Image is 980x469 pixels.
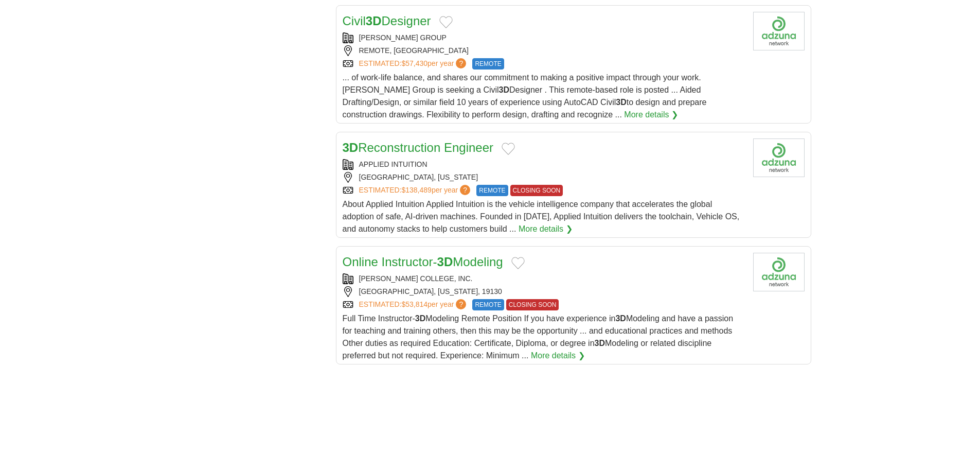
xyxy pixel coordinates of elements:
span: $57,430 [401,59,427,67]
span: Full Time Instructor- Modeling Remote Position If you have experience in Modeling and have a pass... [343,314,734,360]
span: $53,814 [401,300,427,308]
a: 3DReconstruction Engineer [343,141,494,154]
div: APPLIED INTUITION [343,159,745,170]
div: [GEOGRAPHIC_DATA], [US_STATE] [343,172,745,183]
strong: 3D [366,14,382,28]
div: [GEOGRAPHIC_DATA], [US_STATE], 19130 [343,286,745,297]
strong: 3D [615,314,626,323]
strong: 3D [616,98,626,107]
span: ? [460,185,470,195]
button: Add to favorite jobs [502,143,515,155]
a: More details ❯ [531,350,585,362]
div: REMOTE, [GEOGRAPHIC_DATA] [343,45,745,56]
span: About Applied Intuition Applied Intuition is the vehicle intelligence company that accelerates th... [343,200,740,233]
button: Add to favorite jobs [439,16,453,28]
span: ... of work-life balance, and shares our commitment to making a positive impact through your work... [343,73,707,119]
span: ? [456,299,466,309]
img: Company logo [753,253,805,291]
strong: 3D [343,141,359,154]
a: ESTIMATED:$138,489per year? [359,185,473,196]
img: Company logo [753,12,805,50]
strong: 3D [499,85,509,94]
a: ESTIMATED:$57,430per year? [359,58,469,70]
a: Online Instructor-3DModeling [343,255,503,269]
strong: 3D [437,255,453,269]
span: ? [456,58,466,68]
div: [PERSON_NAME] GROUP [343,32,745,43]
span: REMOTE [472,58,504,70]
a: ESTIMATED:$53,814per year? [359,299,469,310]
button: Add to favorite jobs [511,257,525,269]
span: REMOTE [472,299,504,310]
strong: 3D [415,314,425,323]
a: More details ❯ [519,223,573,235]
a: More details ❯ [624,109,678,121]
span: CLOSING SOON [506,299,559,310]
strong: 3D [595,339,605,348]
div: [PERSON_NAME] COLLEGE, INC. [343,273,745,284]
a: Civil3DDesigner [343,14,431,28]
img: Company logo [753,138,805,177]
span: REMOTE [476,185,508,196]
span: $138,489 [401,186,431,194]
span: CLOSING SOON [510,185,563,196]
